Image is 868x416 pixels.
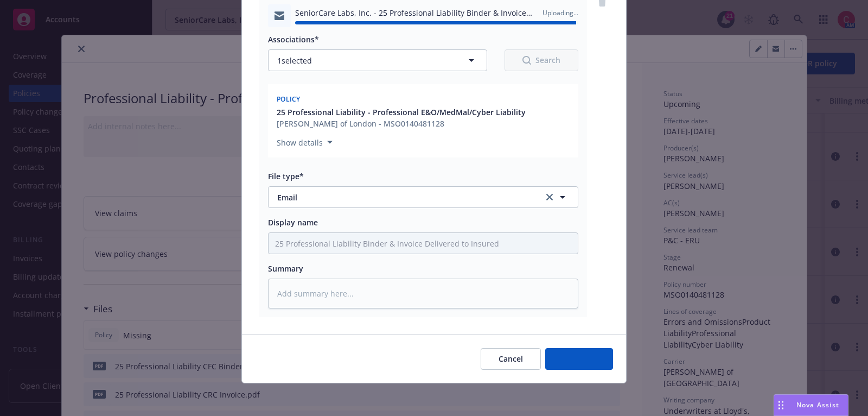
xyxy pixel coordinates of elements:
span: Nova Assist [796,400,839,409]
span: Cancel [499,354,523,364]
button: Add files [545,348,613,370]
button: Nova Assist [774,394,848,416]
div: Drag to move [774,395,788,415]
span: Add files [563,354,595,364]
button: Cancel [481,348,541,370]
